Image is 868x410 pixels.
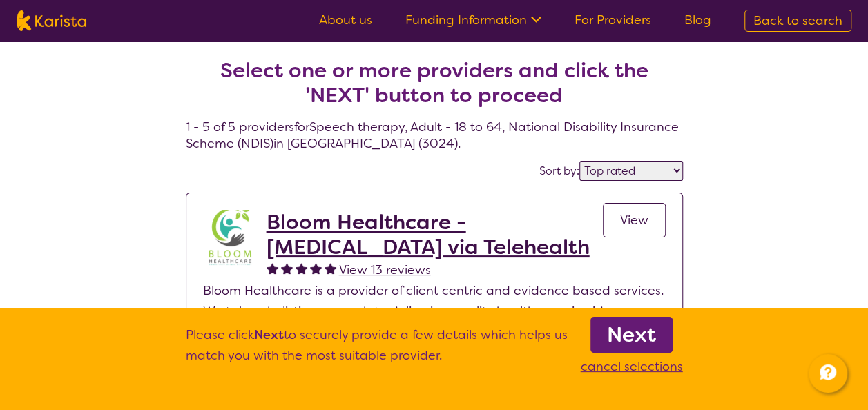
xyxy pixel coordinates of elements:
[310,262,322,274] img: fullstar
[203,210,258,265] img: zwiibkx12ktnkwfsqv1p.jpg
[186,324,568,377] p: Please click to securely provide a few details which helps us match you with the most suitable pr...
[267,262,278,274] img: fullstar
[339,260,431,280] a: View 13 reviews
[603,203,666,237] a: View
[254,326,284,343] b: Next
[539,164,579,178] label: Sort by:
[405,12,541,28] a: Funding Information
[186,25,683,152] h4: 1 - 5 of 5 providers for Speech therapy , Adult - 18 to 64 , National Disability Insurance Scheme...
[809,354,847,393] button: Channel Menu
[203,280,666,322] p: Bloom Healthcare is a provider of client centric and evidence based services. We take a holistic ...
[581,356,683,377] p: cancel selections
[267,210,603,260] a: Bloom Healthcare - [MEDICAL_DATA] via Telehealth
[319,12,372,28] a: About us
[684,12,711,28] a: Blog
[575,12,651,28] a: For Providers
[296,262,307,274] img: fullstar
[17,10,86,31] img: Karista logo
[590,317,673,353] a: Next
[339,262,431,278] span: View 13 reviews
[281,262,293,274] img: fullstar
[325,262,336,274] img: fullstar
[202,58,666,108] h2: Select one or more providers and click the 'NEXT' button to proceed
[607,321,656,349] b: Next
[753,12,842,29] span: Back to search
[744,10,851,32] a: Back to search
[620,212,648,228] span: View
